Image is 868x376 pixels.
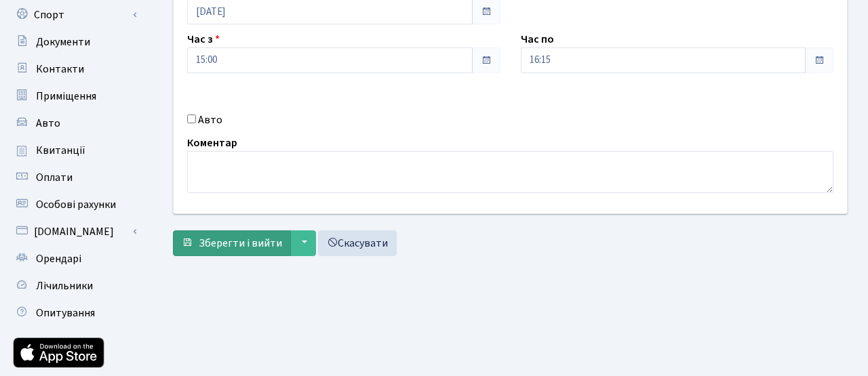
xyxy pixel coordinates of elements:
[7,191,142,218] a: Особові рахунки
[7,245,142,272] a: Орендарі
[36,116,60,131] span: Авто
[7,299,142,327] a: Опитування
[199,236,282,251] span: Зберегти і вийти
[7,110,142,137] a: Авто
[36,35,90,49] span: Документи
[198,112,222,128] label: Авто
[36,143,85,158] span: Квитанції
[187,31,220,47] label: Час з
[7,83,142,110] a: Приміщення
[36,278,93,293] span: Лічильники
[36,251,81,266] span: Орендарі
[318,230,397,256] a: Скасувати
[36,89,96,104] span: Приміщення
[36,197,116,212] span: Особові рахунки
[7,218,142,245] a: [DOMAIN_NAME]
[36,62,84,77] span: Контакти
[7,164,142,191] a: Оплати
[7,1,142,28] a: Спорт
[36,306,95,320] span: Опитування
[7,56,142,83] a: Контакти
[7,28,142,56] a: Документи
[187,135,237,151] label: Коментар
[7,137,142,164] a: Квитанції
[521,31,554,47] label: Час по
[173,230,291,256] button: Зберегти і вийти
[36,170,73,185] span: Оплати
[7,272,142,299] a: Лічильники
